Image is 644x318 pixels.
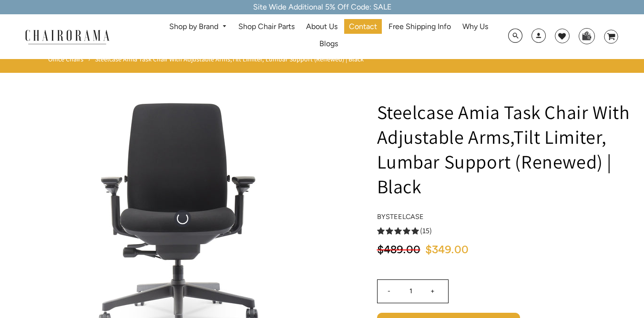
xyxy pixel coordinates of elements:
a: 5.0 rating (15 votes) [377,226,632,236]
input: + [421,280,444,303]
span: Shop Chair Parts [238,22,295,32]
img: chairorama [20,28,115,45]
span: About Us [306,22,337,32]
span: Contact [349,22,377,32]
img: WhatsApp_Image_2024-07-12_at_16.23.01.webp [579,29,594,43]
a: Blogs [315,37,343,51]
a: Office Chairs [48,55,83,63]
a: About Us [301,19,342,34]
input: - [378,280,400,303]
nav: DesktopNavigation [155,19,502,54]
span: $489.00 [377,244,420,256]
span: Free Shipping Info [388,22,451,32]
a: Why Us [458,19,493,34]
a: Shop Chair Parts [234,19,299,34]
span: Why Us [462,22,488,32]
a: Free Shipping Info [384,19,456,34]
span: Blogs [319,39,338,49]
h4: by [377,213,632,221]
span: Steelcase Amia Task Chair With Adjustable Arms,Tilt Limiter, Lumbar Support (Renewed) | Black [95,55,364,63]
a: Steelcase [386,212,424,221]
span: (15) [420,226,432,236]
span: $349.00 [425,244,469,256]
a: Shop by Brand [164,20,232,34]
h1: Steelcase Amia Task Chair With Adjustable Arms,Tilt Limiter, Lumbar Support (Renewed) | Black [377,99,632,199]
nav: breadcrumbs [48,55,367,68]
a: Amia Chair by chairorama.com [40,213,326,223]
a: Contact [344,19,382,34]
span: › [88,55,90,63]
